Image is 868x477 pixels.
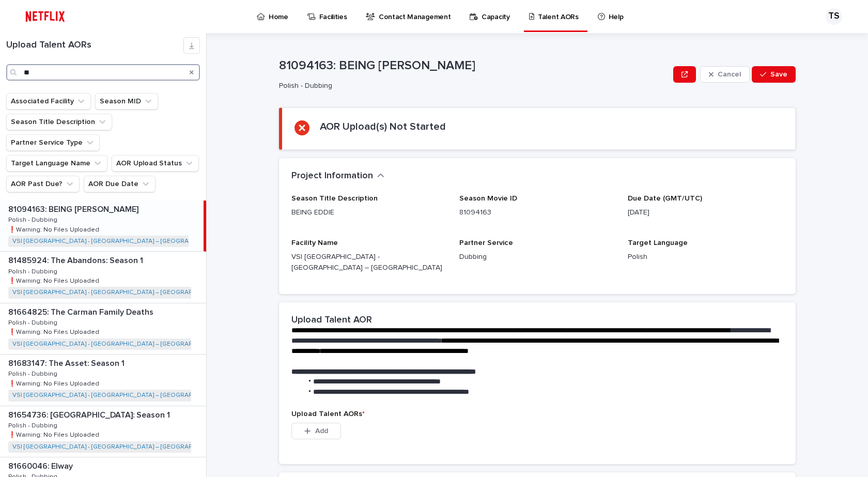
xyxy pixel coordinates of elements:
button: AOR Past Due? [6,176,80,192]
h2: AOR Upload(s) Not Started [320,120,446,133]
button: Season Title Description [6,114,112,130]
a: VSI [GEOGRAPHIC_DATA] - [GEOGRAPHIC_DATA] – [GEOGRAPHIC_DATA] [12,238,223,245]
span: Facility Name [291,239,338,247]
p: [DATE] [628,207,783,218]
button: Season MID [95,93,158,110]
a: VSI [GEOGRAPHIC_DATA] - [GEOGRAPHIC_DATA] – [GEOGRAPHIC_DATA] [12,443,223,451]
span: Save [770,71,787,78]
p: 81683147: The Asset: Season 1 [8,357,127,368]
p: Polish - Dubbing [8,420,59,429]
h1: Upload Talent AORs [6,40,183,51]
span: Due Date (GMT/UTC) [628,195,702,202]
button: Target Language Name [6,155,107,172]
p: ❗️Warning: No Files Uploaded [8,224,101,234]
p: Polish - Dubbing [8,214,59,224]
p: ❗️Warning: No Files Uploaded [8,275,101,285]
p: ❗️Warning: No Files Uploaded [8,378,101,388]
button: Add [291,423,341,439]
h2: Project Information [291,171,373,182]
p: Polish - Dubbing [8,317,59,327]
a: VSI [GEOGRAPHIC_DATA] - [GEOGRAPHIC_DATA] – [GEOGRAPHIC_DATA] [12,289,223,296]
span: Season Movie ID [459,195,517,202]
a: VSI [GEOGRAPHIC_DATA] - [GEOGRAPHIC_DATA] – [GEOGRAPHIC_DATA] [12,341,223,348]
span: Upload Talent AORs [291,410,365,418]
button: AOR Upload Status [112,155,199,172]
p: VSI [GEOGRAPHIC_DATA] - [GEOGRAPHIC_DATA] – [GEOGRAPHIC_DATA] [291,252,447,273]
p: Polish - Dubbing [279,82,665,90]
p: Polish [628,252,783,263]
a: VSI [GEOGRAPHIC_DATA] - [GEOGRAPHIC_DATA] – [GEOGRAPHIC_DATA] [12,392,223,399]
p: 81660046: Elway [8,459,75,471]
input: Search [6,64,200,81]
p: ❗️Warning: No Files Uploaded [8,327,101,336]
p: 81094163: BEING [PERSON_NAME] [279,58,669,73]
span: Season Title Description [291,195,378,202]
p: BEING EDDIE [291,207,447,218]
span: Cancel [718,71,741,78]
p: ❗️Warning: No Files Uploaded [8,429,101,439]
p: 81654736: [GEOGRAPHIC_DATA]: Season 1 [8,408,172,420]
img: ifQbXi3ZQGMSEF7WDB7W [21,6,70,27]
p: Polish - Dubbing [8,266,59,275]
p: 81485924: The Abandons: Season 1 [8,254,145,266]
h2: Upload Talent AOR [291,315,372,326]
p: 81094163: BEING [PERSON_NAME] [8,203,141,214]
p: Polish - Dubbing [8,368,59,378]
p: 81664825: The Carman Family Deaths [8,305,156,317]
button: Cancel [700,66,750,83]
button: Partner Service Type [6,134,100,151]
span: Add [315,427,328,435]
button: Save [752,66,796,83]
button: AOR Due Date [84,176,156,192]
span: Target Language [628,239,688,247]
button: Project Information [291,171,384,182]
p: Dubbing [459,252,615,263]
button: Associated Facility [6,93,91,110]
p: 81094163 [459,207,615,218]
span: Partner Service [459,239,513,247]
div: TS [826,8,842,25]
